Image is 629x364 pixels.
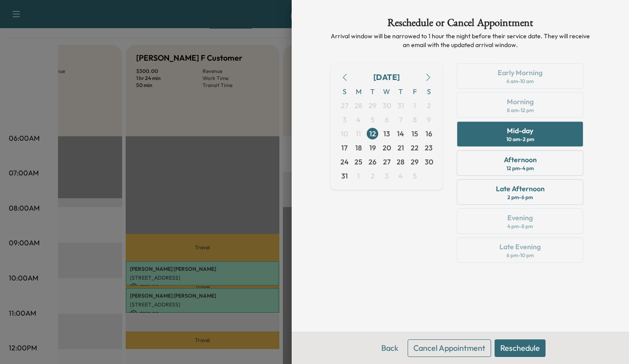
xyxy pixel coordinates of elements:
span: 10 [341,128,348,139]
span: 22 [411,142,419,153]
span: 6 [385,114,389,125]
span: 21 [398,142,404,153]
span: 28 [397,157,405,167]
span: T [394,84,408,98]
span: 26 [369,157,376,167]
span: 31 [341,171,348,181]
span: 18 [355,142,362,153]
span: 2 [371,171,375,181]
span: W [380,84,394,98]
span: 3 [343,114,347,125]
div: Mid-day [507,125,533,136]
div: 10 am - 2 pm [506,136,534,143]
span: 23 [425,142,433,153]
span: 27 [383,157,390,167]
span: 25 [354,157,362,167]
div: Late Afternoon [496,183,545,194]
button: Reschedule [495,339,546,357]
p: Arrival window will be narrowed to 1 hour the night before their service date. They will receive ... [330,32,590,49]
span: 2 [427,100,431,111]
span: M [351,84,365,98]
div: 12 pm - 4 pm [506,165,534,172]
span: 30 [425,157,433,167]
span: S [422,84,436,98]
div: 2 pm - 6 pm [507,194,533,201]
span: 30 [383,100,391,111]
button: Back [376,339,404,357]
span: 29 [369,100,376,111]
button: Cancel Appointment [408,339,491,357]
span: 12 [369,128,376,139]
div: Afternoon [504,154,537,165]
span: 14 [397,128,404,139]
span: 5 [413,171,417,181]
span: 9 [427,114,431,125]
span: 11 [356,128,361,139]
span: 19 [369,142,376,153]
span: S [337,84,351,98]
span: 8 [413,114,417,125]
span: 29 [411,157,419,167]
span: 7 [399,114,402,125]
span: 3 [385,171,389,181]
span: 13 [383,128,390,139]
span: 15 [412,128,418,139]
span: 20 [383,142,391,153]
span: 4 [356,114,361,125]
div: [DATE] [373,71,400,84]
span: 16 [426,128,432,139]
span: 4 [398,171,403,181]
span: 28 [354,100,362,111]
span: 1 [413,100,416,111]
span: 27 [341,100,348,111]
span: 5 [371,114,375,125]
span: F [408,84,422,98]
span: T [365,84,380,98]
span: 24 [340,157,349,167]
h1: Reschedule or Cancel Appointment [330,18,590,32]
span: 1 [357,171,360,181]
span: 31 [398,100,404,111]
span: 17 [341,142,347,153]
